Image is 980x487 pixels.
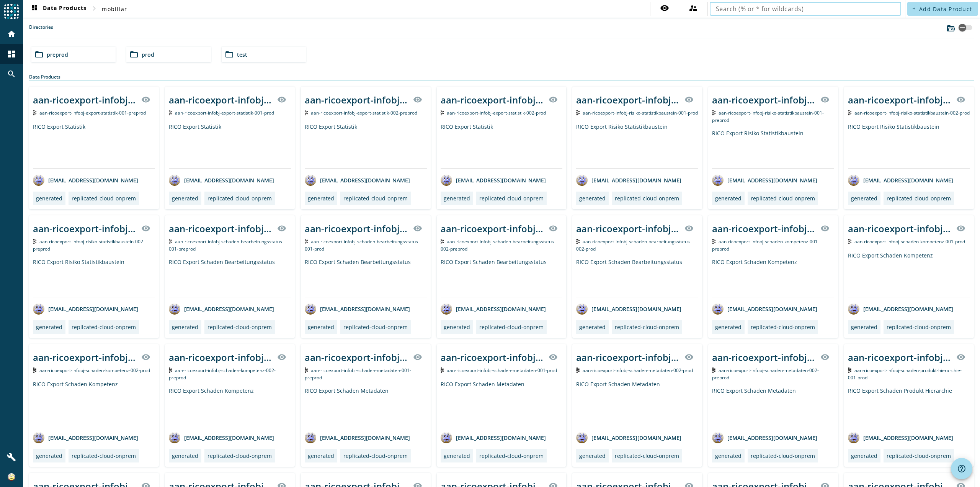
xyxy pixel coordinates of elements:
[169,174,180,186] img: avatar
[277,224,286,233] mat-icon: visibility
[851,323,877,331] div: generated
[308,323,334,331] div: generated
[305,432,316,443] img: avatar
[712,351,816,364] div: aan-ricoexport-infobj-schaden-metadaten-002-_stage_
[343,323,408,331] div: replicated-cloud-onprem
[848,174,953,186] div: [EMAIL_ADDRESS][DOMAIN_NAME]
[305,432,410,443] div: [EMAIL_ADDRESS][DOMAIN_NAME]
[576,174,588,186] img: avatar
[848,123,970,168] div: RICO Export Risiko Statistikbaustein
[615,452,679,459] div: replicated-cloud-onprem
[305,123,427,168] div: RICO Export Statistik
[441,93,544,106] div: aan-ricoexport-infobj-export-statistik-002-_stage_
[277,353,286,362] mat-icon: visibility
[207,195,272,202] div: replicated-cloud-onprem
[848,110,851,115] img: Kafka Topic: aan-ricoexport-infobj-risiko-statistikbaustein-002-prod
[712,258,834,297] div: RICO Export Schaden Kompetenz
[413,353,422,362] mat-icon: visibility
[576,239,580,244] img: Kafka Topic: aan-ricoexport-infobj-schaden-bearbeitungsstatus-002-prod
[33,380,155,426] div: RICO Export Schaden Kompetenz
[848,303,859,315] img: avatar
[712,174,724,186] img: avatar
[854,238,965,245] span: Kafka Topic: aan-ricoexport-infobj-schaden-kompetenz-001-prod
[684,224,694,233] mat-icon: visibility
[175,110,274,116] span: Kafka Topic: aan-ricoexport-infobj-export-statistik-001-prod
[33,303,138,315] div: [EMAIL_ADDRESS][DOMAIN_NAME]
[169,367,276,381] span: Kafka Topic: aan-ricoexport-infobj-schaden-kompetenz-002-preprod
[712,432,817,443] div: [EMAIL_ADDRESS][DOMAIN_NAME]
[47,51,68,58] span: preprod
[583,110,698,116] span: Kafka Topic: aan-ricoexport-infobj-risiko-statistikbaustein-001-prod
[479,195,544,202] div: replicated-cloud-onprem
[712,303,724,315] img: avatar
[225,50,234,59] mat-icon: folder_open
[33,123,155,168] div: RICO Export Statistik
[305,93,408,106] div: aan-ricoexport-infobj-export-statistik-002-_stage_
[712,222,816,235] div: aan-ricoexport-infobj-schaden-kompetenz-001-_stage_
[7,453,16,462] mat-icon: build
[712,239,715,244] img: Kafka Topic: aan-ricoexport-infobj-schaden-kompetenz-001-preprod
[820,353,830,362] mat-icon: visibility
[712,110,824,123] span: Kafka Topic: aan-ricoexport-infobj-risiko-statistikbaustein-001-preprod
[887,195,951,202] div: replicated-cloud-onprem
[447,110,546,116] span: Kafka Topic: aan-ricoexport-infobj-export-statistik-002-prod
[72,452,136,459] div: replicated-cloud-onprem
[169,432,180,443] img: avatar
[576,123,698,168] div: RICO Export Risiko Statistikbaustein
[413,95,422,104] mat-icon: visibility
[441,238,556,252] span: Kafka Topic: aan-ricoexport-infobj-schaden-bearbeitungsstatus-002-preprod
[305,174,410,186] div: [EMAIL_ADDRESS][DOMAIN_NAME]
[615,323,679,331] div: replicated-cloud-onprem
[305,238,420,252] span: Kafka Topic: aan-ricoexport-infobj-schaden-bearbeitungsstatus-001-prod
[751,323,815,331] div: replicated-cloud-onprem
[576,380,698,426] div: RICO Export Schaden Metadaten
[751,195,815,202] div: replicated-cloud-onprem
[441,303,546,315] div: [EMAIL_ADDRESS][DOMAIN_NAME]
[447,367,557,374] span: Kafka Topic: aan-ricoexport-infobj-schaden-metadaten-001-prod
[33,351,137,364] div: aan-ricoexport-infobj-schaden-kompetenz-002-_stage_
[441,367,444,373] img: Kafka Topic: aan-ricoexport-infobj-schaden-metadaten-001-prod
[549,95,558,104] mat-icon: visibility
[90,4,99,13] mat-icon: chevron_right
[305,303,410,315] div: [EMAIL_ADDRESS][DOMAIN_NAME]
[715,195,742,202] div: generated
[129,50,139,59] mat-icon: folder_open
[169,258,291,297] div: RICO Export Schaden Bearbeitungsstatus
[712,174,817,186] div: [EMAIL_ADDRESS][DOMAIN_NAME]
[576,432,588,443] img: avatar
[169,174,274,186] div: [EMAIL_ADDRESS][DOMAIN_NAME]
[33,110,36,115] img: Kafka Topic: aan-ricoexport-infobj-export-statistik-001-preprod
[99,2,130,16] button: mobiliar
[33,432,138,443] div: [EMAIL_ADDRESS][DOMAIN_NAME]
[33,93,137,106] div: aan-ricoexport-infobj-export-statistik-001-_stage_
[172,195,198,202] div: generated
[172,452,198,459] div: generated
[576,367,580,373] img: Kafka Topic: aan-ricoexport-infobj-schaden-metadaten-002-prod
[576,351,680,364] div: aan-ricoexport-infobj-schaden-metadaten-002-_stage_
[36,195,62,202] div: generated
[848,222,952,235] div: aan-ricoexport-infobj-schaden-kompetenz-001-_stage_
[305,258,427,297] div: RICO Export Schaden Bearbeitungsstatus
[33,239,36,244] img: Kafka Topic: aan-ricoexport-infobj-risiko-statistikbaustein-002-preprod
[305,351,408,364] div: aan-ricoexport-infobj-schaden-metadaten-001-_stage_
[712,93,816,106] div: aan-ricoexport-infobj-risiko-statistikbaustein-001-_stage_
[854,110,970,116] span: Kafka Topic: aan-ricoexport-infobj-risiko-statistikbaustein-002-prod
[956,95,965,104] mat-icon: visibility
[576,222,680,235] div: aan-ricoexport-infobj-schaden-bearbeitungsstatus-002-_stage_
[441,222,544,235] div: aan-ricoexport-infobj-schaden-bearbeitungsstatus-002-_stage_
[169,303,274,315] div: [EMAIL_ADDRESS][DOMAIN_NAME]
[441,432,452,443] img: avatar
[576,238,691,252] span: Kafka Topic: aan-ricoexport-infobj-schaden-bearbeitungsstatus-002-prod
[820,224,830,233] mat-icon: visibility
[207,452,272,459] div: replicated-cloud-onprem
[660,3,669,13] mat-icon: visibility
[277,95,286,104] mat-icon: visibility
[441,123,563,168] div: RICO Export Statistik
[169,239,172,244] img: Kafka Topic: aan-ricoexport-infobj-schaden-bearbeitungsstatus-001-preprod
[441,303,452,315] img: avatar
[7,69,16,79] mat-icon: search
[441,432,546,443] div: [EMAIL_ADDRESS][DOMAIN_NAME]
[36,323,62,331] div: generated
[141,224,150,233] mat-icon: visibility
[33,222,137,235] div: aan-ricoexport-infobj-risiko-statistikbaustein-002-_stage_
